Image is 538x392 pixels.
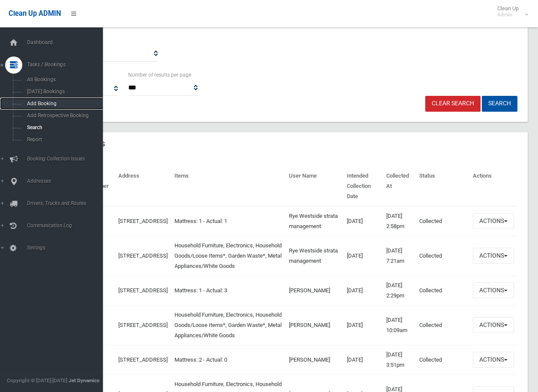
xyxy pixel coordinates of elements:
[115,166,171,206] th: Address
[416,166,469,206] th: Status
[69,377,99,383] strong: Jet Dynamics
[24,223,109,229] span: Communication Log
[482,96,517,112] button: Search
[493,5,527,18] span: Clean Up
[24,200,109,206] span: Drivers, Trucks and Routes
[7,377,67,383] span: Copyright © [DATE]-[DATE]
[416,236,469,276] td: Collected
[416,345,469,374] td: Collected
[343,236,383,276] td: [DATE]
[286,206,343,236] td: Rye Westside strata management
[286,276,343,305] td: [PERSON_NAME]
[24,137,102,143] span: Report
[416,206,469,236] td: Collected
[24,178,109,184] span: Addresses
[286,166,343,206] th: User Name
[24,156,109,162] span: Booking Collection Issues
[473,213,514,229] button: Actions
[383,166,416,206] th: Collected At
[473,282,514,298] button: Actions
[473,317,514,333] button: Actions
[286,345,343,374] td: [PERSON_NAME]
[343,345,383,374] td: [DATE]
[171,206,285,236] td: Mattress: 1 - Actual: 1
[425,96,481,112] a: Clear Search
[24,62,109,68] span: Tasks / Bookings
[286,305,343,345] td: [PERSON_NAME]
[24,245,109,251] span: Settings
[118,218,168,224] a: [STREET_ADDRESS]
[9,9,61,18] span: Clean Up ADMIN
[171,305,285,345] td: Household Furniture, Electronics, Household Goods/Loose Items*, Garden Waste*, Metal Appliances/W...
[118,356,168,363] a: [STREET_ADDRESS]
[383,276,416,305] td: [DATE] 2:29pm
[24,125,102,131] span: Search
[24,77,102,83] span: All Bookings
[171,166,285,206] th: Items
[343,206,383,236] td: [DATE]
[473,248,514,264] button: Actions
[383,345,416,374] td: [DATE] 3:51pm
[24,101,102,107] span: Add Booking
[343,166,383,206] th: Intended Collection Date
[24,89,102,95] span: [DATE] Bookings
[118,252,168,259] a: [STREET_ADDRESS]
[383,206,416,236] td: [DATE] 2:58pm
[416,276,469,305] td: Collected
[24,39,109,45] span: Dashboard
[497,12,519,18] small: Admin
[128,70,191,80] label: Number of results per page
[343,276,383,305] td: [DATE]
[24,113,102,119] span: Add Retrospective Booking
[171,345,285,374] td: Mattress: 2 - Actual: 0
[171,276,285,305] td: Mattress: 1 - Actual: 3
[118,322,168,328] a: [STREET_ADDRESS]
[469,166,517,206] th: Actions
[473,352,514,368] button: Actions
[416,305,469,345] td: Collected
[383,236,416,276] td: [DATE] 7:21am
[286,236,343,276] td: Rye Westside strata management
[343,305,383,345] td: [DATE]
[118,287,168,294] a: [STREET_ADDRESS]
[171,236,285,276] td: Household Furniture, Electronics, Household Goods/Loose Items*, Garden Waste*, Metal Appliances/W...
[383,305,416,345] td: [DATE] 10:09am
